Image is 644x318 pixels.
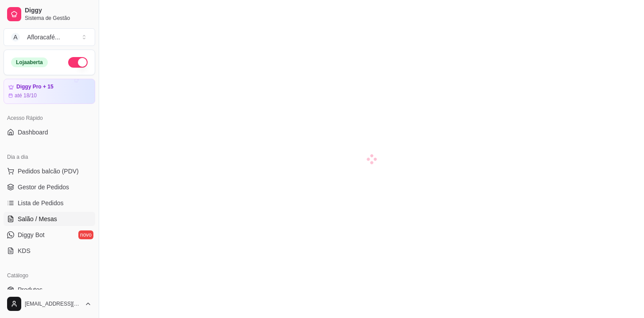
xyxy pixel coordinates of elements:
span: Dashboard [18,128,48,137]
a: Salão / Mesas [4,212,95,226]
a: Diggy Pro + 15até 18/10 [4,79,95,104]
span: Salão / Mesas [18,215,57,223]
div: Afloracafé ... [27,33,60,42]
article: Diggy Pro + 15 [16,84,54,90]
div: Dia a dia [4,150,95,164]
a: Lista de Pedidos [4,196,95,210]
span: Diggy Bot [18,230,45,239]
a: DiggySistema de Gestão [4,4,95,25]
a: Gestor de Pedidos [4,180,95,194]
article: até 18/10 [15,92,37,99]
span: Lista de Pedidos [18,199,64,207]
span: Produtos [18,285,42,294]
div: Loja aberta [11,57,48,67]
div: Acesso Rápido [4,111,95,125]
button: Select a team [4,28,95,46]
div: Catálogo [4,268,95,283]
a: Dashboard [4,125,95,139]
span: KDS [18,246,31,255]
span: [EMAIL_ADDRESS][DOMAIN_NAME] [25,300,81,307]
span: Sistema de Gestão [25,15,92,22]
button: [EMAIL_ADDRESS][DOMAIN_NAME] [4,293,95,314]
span: Pedidos balcão (PDV) [18,167,79,176]
button: Alterar Status [68,57,88,68]
span: A [11,33,20,42]
span: Diggy [25,7,92,15]
button: Pedidos balcão (PDV) [4,164,95,178]
a: KDS [4,244,95,258]
a: Produtos [4,283,95,297]
a: Diggy Botnovo [4,228,95,242]
span: Gestor de Pedidos [18,183,69,192]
